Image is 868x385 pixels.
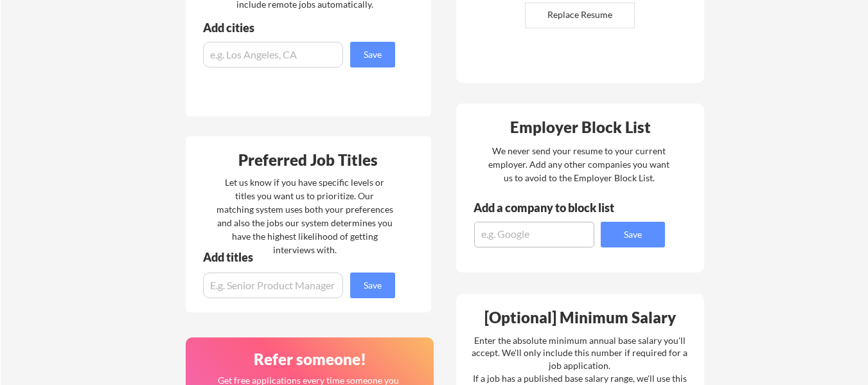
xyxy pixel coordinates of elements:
div: We never send your resume to your current employer. Add any other companies you want us to avoid ... [488,144,671,184]
button: Save [350,42,395,67]
button: Save [350,273,395,298]
button: Save [601,222,665,247]
div: Let us know if you have specific levels or titles you want us to prioritize. Our matching system ... [217,175,393,256]
input: e.g. Los Angeles, CA [203,42,343,67]
div: Add a company to block list [474,202,634,213]
div: Add cities [203,22,398,33]
div: Add titles [203,251,384,263]
input: E.g. Senior Product Manager [203,273,343,298]
div: Refer someone! [191,352,430,367]
div: Employer Block List [461,120,700,135]
div: [Optional] Minimum Salary [461,310,700,325]
div: Preferred Job Titles [189,152,428,168]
